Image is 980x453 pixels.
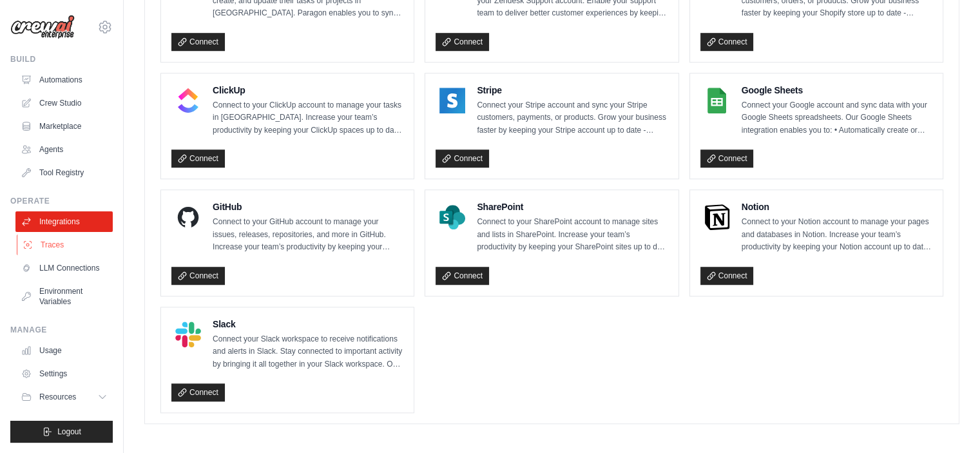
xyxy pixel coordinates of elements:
[213,99,403,137] p: Connect to your ClickUp account to manage your tasks in [GEOGRAPHIC_DATA]. Increase your team’s p...
[439,204,465,230] img: SharePoint Logo
[477,216,668,254] p: Connect to your SharePoint account to manage sites and lists in SharePoint. Increase your team’s ...
[15,139,113,160] a: Agents
[213,318,403,331] h4: Slack
[477,99,668,137] p: Connect your Stripe account and sync your Stripe customers, payments, or products. Grow your busi...
[439,88,465,113] img: Stripe Logo
[39,392,76,402] span: Resources
[10,196,113,206] div: Operate
[700,33,754,51] a: Connect
[15,116,113,137] a: Marketplace
[57,427,81,437] span: Logout
[15,281,113,312] a: Environment Variables
[700,149,754,168] a: Connect
[171,267,225,285] a: Connect
[175,322,201,347] img: Slack Logo
[171,383,225,401] a: Connect
[10,421,113,443] button: Logout
[17,235,114,255] a: Traces
[477,200,668,213] h4: SharePoint
[742,200,932,213] h4: Notion
[213,200,403,213] h4: GitHub
[213,84,403,97] h4: ClickUp
[742,84,932,97] h4: Google Sheets
[436,149,489,168] a: Connect
[15,387,113,407] button: Resources
[15,258,113,278] a: LLM Connections
[15,363,113,384] a: Settings
[175,204,201,230] img: GitHub Logo
[436,33,489,51] a: Connect
[213,216,403,254] p: Connect to your GitHub account to manage your issues, releases, repositories, and more in GitHub....
[436,267,489,285] a: Connect
[213,333,403,371] p: Connect your Slack workspace to receive notifications and alerts in Slack. Stay connected to impo...
[704,88,730,113] img: Google Sheets Logo
[171,33,225,51] a: Connect
[10,325,113,335] div: Manage
[10,15,75,39] img: Logo
[704,204,730,230] img: Notion Logo
[10,54,113,64] div: Build
[15,340,113,361] a: Usage
[15,162,113,183] a: Tool Registry
[15,211,113,232] a: Integrations
[477,84,668,97] h4: Stripe
[742,99,932,137] p: Connect your Google account and sync data with your Google Sheets spreadsheets. Our Google Sheets...
[171,149,225,168] a: Connect
[700,267,754,285] a: Connect
[742,216,932,254] p: Connect to your Notion account to manage your pages and databases in Notion. Increase your team’s...
[175,88,201,113] img: ClickUp Logo
[15,70,113,90] a: Automations
[15,93,113,113] a: Crew Studio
